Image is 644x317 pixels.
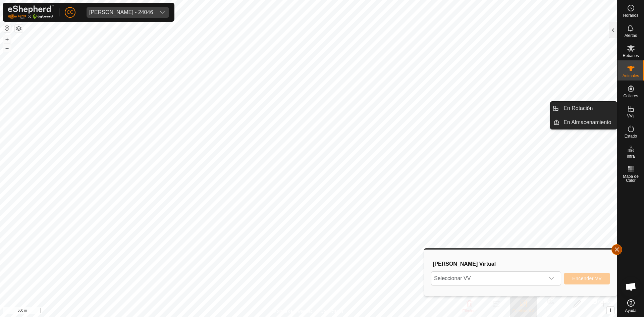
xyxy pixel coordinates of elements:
img: Logo Gallagher [8,5,54,19]
span: Horarios [623,13,638,17]
a: Ayuda [618,297,644,315]
span: Alertas [625,34,637,38]
button: i [607,307,614,314]
button: Encender VV [564,273,610,284]
span: En Rotación [563,104,593,112]
button: – [3,44,11,52]
li: En Almacenamiento [550,116,617,129]
span: Melquiades Almagro Garcia - 24046 [87,7,156,18]
div: [PERSON_NAME] - 24046 [89,10,153,15]
a: Contáctenos [321,308,343,314]
a: En Almacenamiento [559,116,617,129]
span: Animales [623,74,639,78]
button: + [3,35,11,43]
span: Ayuda [625,309,637,313]
span: Mapa de Calor [619,174,642,182]
span: VVs [627,114,634,118]
span: CC [67,9,73,16]
span: Seleccionar VV [431,272,545,285]
div: dropdown trigger [156,7,169,18]
button: Capas del Mapa [15,24,23,33]
a: Política de Privacidad [274,308,313,314]
h3: [PERSON_NAME] Virtual [433,261,610,267]
span: En Almacenamiento [563,118,611,126]
span: Infra [627,154,635,158]
div: dropdown trigger [545,272,558,285]
span: i [610,307,611,313]
span: Collares [623,94,638,98]
span: Estado [625,134,637,138]
span: Rebaños [623,54,639,58]
a: En Rotación [559,102,617,115]
div: Chat abierto [621,277,641,297]
button: Restablecer Mapa [3,24,11,32]
span: Encender VV [572,276,602,281]
li: En Rotación [550,102,617,115]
